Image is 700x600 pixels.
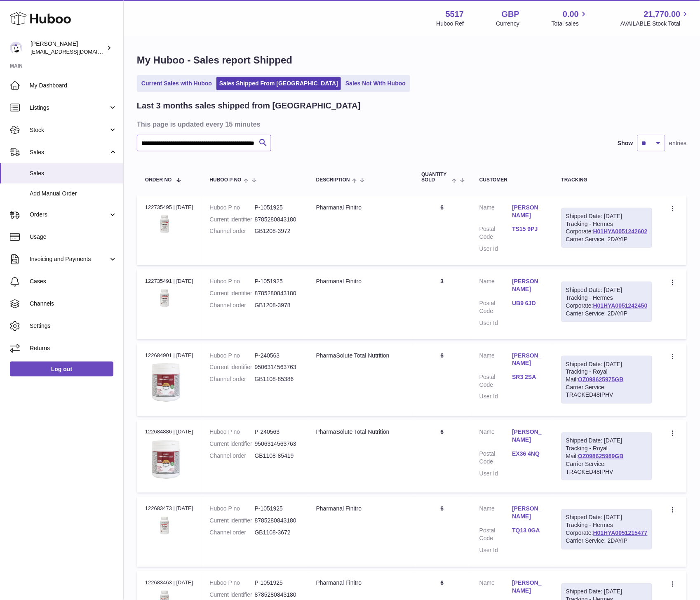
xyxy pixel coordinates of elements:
span: Stock [30,126,108,134]
span: My Dashboard [30,82,117,89]
img: alessiavanzwolle@hotmail.com [10,42,22,54]
a: [PERSON_NAME] [512,579,545,595]
a: OZ098625975GB [578,376,624,383]
a: UB9 6JD [512,299,545,307]
div: PharmaSolute Total Nutrition [316,352,405,360]
dt: Huboo P no [210,278,255,285]
span: Invoicing and Payments [30,255,108,263]
a: Sales Shipped From [GEOGRAPHIC_DATA] [216,77,341,90]
dd: GB1208-3978 [255,301,300,309]
dt: User Id [479,393,512,401]
span: Listings [30,104,108,112]
dt: Name [479,204,512,221]
a: 21,770.00 AVAILABLE Stock Total [620,9,690,28]
dt: Huboo P no [210,352,255,360]
dd: P-1051925 [255,204,300,212]
div: 122684886 | [DATE] [145,428,193,436]
a: EX36 4NQ [512,450,545,458]
span: entries [669,139,687,147]
a: [PERSON_NAME] [512,428,545,444]
img: 1752522179.png [145,515,186,537]
dt: User Id [479,470,512,478]
div: Shipped Date: [DATE] [566,514,648,522]
span: Cases [30,278,117,285]
div: Pharmanal Finitro [316,505,405,513]
dd: GB1108-85419 [255,452,300,460]
dt: Huboo P no [210,579,255,587]
div: Tracking [561,177,652,183]
a: TQ13 0GA [512,527,545,535]
span: Quantity Sold [421,172,450,183]
dt: Postal Code [479,299,512,315]
div: Carrier Service: TRACKED48IPHV [566,461,648,476]
a: 0.00 Total sales [552,9,588,28]
div: [PERSON_NAME] [31,40,105,56]
dt: User Id [479,547,512,555]
span: AVAILABLE Stock Total [620,20,690,28]
td: 3 [413,269,471,339]
dd: 8785280843180 [255,216,300,224]
div: Shipped Date: [DATE] [566,437,648,445]
div: Huboo Ref [437,20,464,28]
a: H01HYA0051242602 [593,228,648,235]
dt: Current identifier [210,440,255,448]
div: Tracking - Hermes Corporate: [561,208,652,248]
dt: Channel order [210,301,255,309]
dt: Current identifier [210,363,255,371]
img: 55171654161492.png [145,439,186,480]
dt: Name [479,579,512,597]
div: Carrier Service: 2DAYIP [566,235,648,243]
dt: Postal Code [479,450,512,466]
div: Shipped Date: [DATE] [566,286,648,294]
dd: 8785280843180 [255,517,300,525]
span: [EMAIL_ADDRESS][DOMAIN_NAME] [31,48,121,55]
a: Current Sales with Huboo [139,77,215,90]
dt: Name [479,505,512,523]
strong: 5517 [446,9,464,20]
span: Huboo P no [210,177,242,183]
span: Usage [30,233,117,241]
a: [PERSON_NAME] [512,505,545,521]
span: Returns [30,344,117,352]
span: 0.00 [563,9,579,20]
a: Log out [10,362,113,376]
a: [PERSON_NAME] [512,278,545,293]
a: H01HYA0051242450 [593,302,648,309]
span: Total sales [552,20,588,28]
dt: Name [479,278,512,295]
a: Sales Not With Huboo [343,77,409,90]
span: Add Manual Order [30,190,117,198]
dd: 9506314563763 [255,363,300,371]
div: Carrier Service: 2DAYIP [566,537,648,545]
span: Description [316,177,350,183]
dt: Name [479,352,512,369]
a: TS15 9PJ [512,225,545,233]
dd: P-1051925 [255,579,300,587]
div: Shipped Date: [DATE] [566,588,648,596]
dt: User Id [479,245,512,253]
dd: 8785280843180 [255,289,300,297]
dt: Name [479,428,512,446]
div: Currency [496,20,520,28]
img: 1752522179.png [145,214,186,235]
span: Order No [145,177,172,183]
a: SR3 2SA [512,373,545,381]
h3: This page is updated every 15 minutes [137,120,685,129]
label: Show [618,139,633,147]
span: Sales [30,148,108,156]
div: 122683463 | [DATE] [145,579,193,587]
div: 122735491 | [DATE] [145,278,193,285]
dt: Postal Code [479,225,512,241]
div: 122735495 | [DATE] [145,204,193,211]
dt: Current identifier [210,517,255,525]
dd: GB1208-3972 [255,227,300,235]
div: Shipped Date: [DATE] [566,212,648,220]
a: H01HYA0051215477 [593,530,648,536]
dt: Huboo P no [210,505,255,513]
div: Pharmanal Finitro [316,579,405,587]
dt: Huboo P no [210,204,255,212]
div: Pharmanal Finitro [316,278,405,285]
dt: Huboo P no [210,428,255,436]
strong: GBP [502,9,519,20]
dd: GB1108-85386 [255,375,300,383]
